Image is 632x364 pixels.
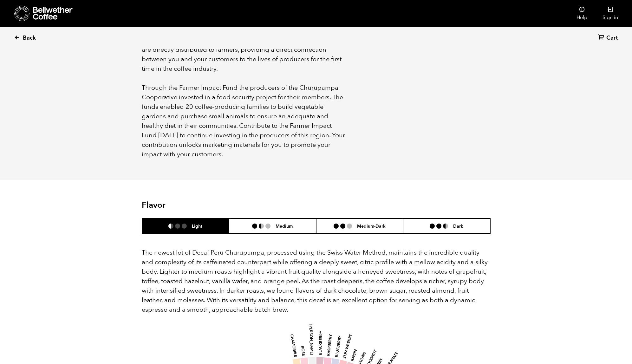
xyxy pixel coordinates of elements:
p: The newest lot of Decaf Peru Churupampa, processed using the Swiss Water Method, maintains the in... [142,248,491,315]
h6: Medium-Dark [357,223,386,229]
h6: Light [192,223,202,229]
h6: Medium [276,223,293,229]
span: [PERSON_NAME]’s Farmer Impact Fund further invests in coffee communities through direct balloon p... [142,7,344,73]
span: Back [23,34,36,42]
a: Cart [598,34,619,42]
p: Through the Farmer Impact Fund the producers of the Churupampa Cooperative invested in a food sec... [142,83,345,159]
h6: Dark [453,223,463,229]
h2: Flavor [142,200,258,210]
span: Cart [606,34,618,42]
